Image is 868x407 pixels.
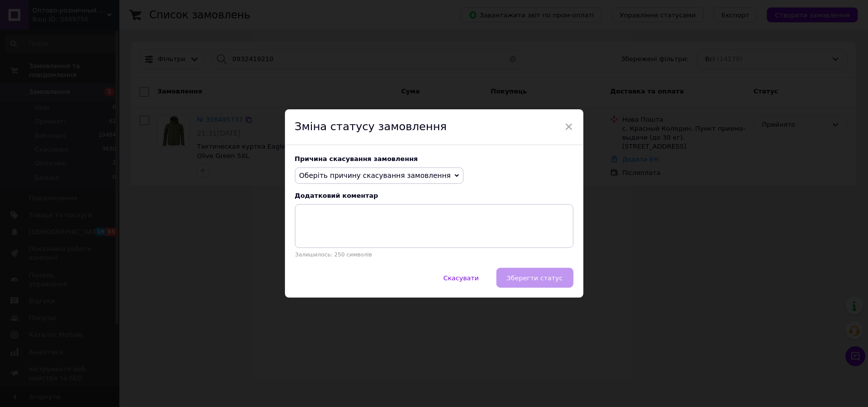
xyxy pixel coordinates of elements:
[433,268,489,288] button: Скасувати
[565,118,574,135] span: ×
[295,251,574,258] p: Залишилось: 250 символів
[285,109,583,145] div: Зміна статусу замовлення
[295,192,574,199] div: Додатковий коментар
[299,171,451,179] span: Оберіть причину скасування замовлення
[443,274,479,282] span: Скасувати
[295,155,574,163] div: Причина скасування замовлення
